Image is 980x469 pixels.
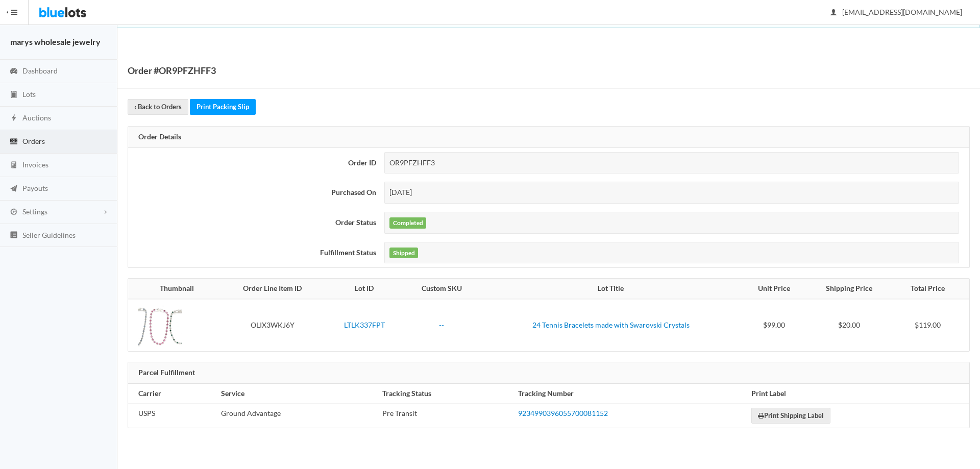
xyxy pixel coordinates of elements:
[22,66,58,75] span: Dashboard
[828,8,839,18] ion-icon: person
[128,178,380,208] th: Purchased On
[514,384,747,404] th: Tracking Number
[384,152,959,174] div: OR9PFZHFF3
[22,90,36,98] span: Lots
[219,279,326,299] th: Order Line Item ID
[389,217,426,229] label: Completed
[747,384,969,404] th: Print Label
[892,279,969,299] th: Total Price
[128,404,217,428] td: USPS
[219,299,326,351] td: OLIX3WKJ6Y
[217,384,378,404] th: Service
[9,231,19,240] ion-icon: list box
[480,279,742,299] th: Lot Title
[9,208,19,217] ion-icon: cog
[9,161,19,170] ion-icon: calculator
[326,279,403,299] th: Lot ID
[384,182,959,204] div: [DATE]
[9,90,19,100] ion-icon: clipboard
[518,409,608,417] a: 9234990396055700081152
[892,299,969,351] td: $119.00
[9,67,19,77] ion-icon: speedometer
[128,99,188,115] a: ‹ Back to Orders
[10,37,101,46] strong: marys wholesale jewelry
[806,299,893,351] td: $20.00
[22,207,47,216] span: Settings
[742,279,806,299] th: Unit Price
[532,320,690,329] a: 24 Tennis Bracelets made with Swarovski Crystals
[128,127,969,148] div: Order Details
[22,113,51,122] span: Auctions
[217,404,378,428] td: Ground Advantage
[9,184,19,194] ion-icon: paper plane
[22,160,48,169] span: Invoices
[751,408,830,424] a: Print Shipping Label
[9,114,19,124] ion-icon: flash
[128,279,219,299] th: Thumbnail
[190,99,256,115] a: Print Packing Slip
[128,63,216,78] h1: Order #OR9PFZHFF3
[128,362,969,384] div: Parcel Fulfillment
[378,404,514,428] td: Pre Transit
[9,137,19,147] ion-icon: cash
[831,8,962,16] span: [EMAIL_ADDRESS][DOMAIN_NAME]
[403,279,480,299] th: Custom SKU
[378,384,514,404] th: Tracking Status
[742,299,806,351] td: $99.00
[128,208,380,238] th: Order Status
[128,238,380,268] th: Fulfillment Status
[128,384,217,404] th: Carrier
[22,231,76,239] span: Seller Guidelines
[128,148,380,178] th: Order ID
[344,320,385,329] a: LTLK337FPT
[439,320,444,329] a: --
[389,248,418,259] label: Shipped
[806,279,893,299] th: Shipping Price
[22,137,45,145] span: Orders
[22,184,48,192] span: Payouts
